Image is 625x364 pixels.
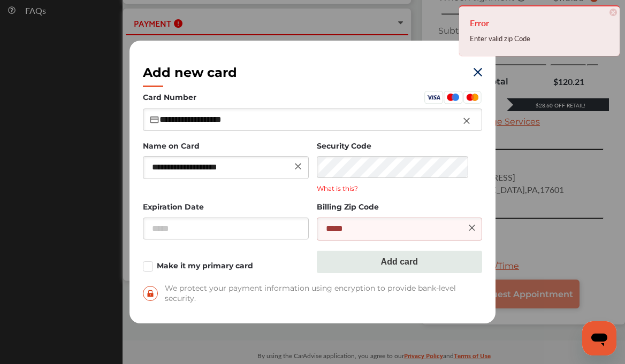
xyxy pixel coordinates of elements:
label: Security Code [317,142,483,152]
iframe: Button to launch messaging window [582,321,616,355]
label: Billing Zip Code [317,203,483,213]
img: Visa.45ceafba.svg [424,91,444,104]
img: secure-lock [143,286,158,301]
img: Mastercard.eb291d48.svg [463,91,482,104]
span: We protect your payment information using encryption to provide bank-level security. [143,283,482,304]
label: Card Number [143,91,482,108]
p: What is this? [317,184,483,192]
label: Name on Card [143,142,309,152]
label: Expiration Date [143,203,309,213]
span: × [609,9,617,16]
label: Make it my primary card [143,261,309,272]
img: Maestro.aa0500b2.svg [444,91,463,104]
button: Add card [317,251,483,273]
div: Enter valid zip Code [470,32,609,45]
img: eYXu4VuQffQpPoAAAAASUVORK5CYII= [474,68,482,76]
h2: Add new card [143,65,237,80]
h4: Error [470,14,609,32]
